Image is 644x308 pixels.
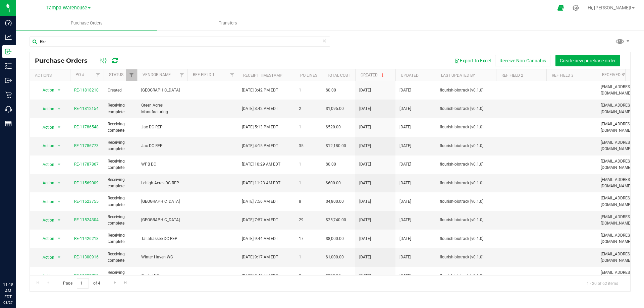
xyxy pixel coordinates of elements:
[552,73,574,78] a: Ref Field 3
[242,87,278,94] span: [DATE] 3:42 PM EDT
[121,278,130,287] a: Go to the last page
[326,273,341,279] span: $230.00
[193,72,215,77] a: Ref Field 1
[5,106,12,113] inline-svg: Call Center
[141,198,183,205] span: [GEOGRAPHIC_DATA]
[5,19,12,26] inline-svg: Dashboard
[30,37,330,47] input: Search Purchase Order ID, Vendor Name and Ref Field 1
[108,195,133,208] span: Receiving complete
[326,87,336,94] span: $0.00
[359,106,371,112] span: [DATE]
[242,161,280,168] span: [DATE] 10:29 AM EDT
[157,16,299,30] a: Transfers
[74,181,99,185] a: RE-11569009
[74,162,99,167] a: RE-11787867
[359,180,371,186] span: [DATE]
[399,180,411,186] span: [DATE]
[108,139,133,152] span: Receiving complete
[440,87,492,94] span: flourish-biotrack [v0.1.0]
[399,124,411,130] span: [DATE]
[401,73,419,78] a: Updated
[399,236,411,242] span: [DATE]
[399,198,411,205] span: [DATE]
[299,217,318,223] span: 29
[242,198,278,205] span: [DATE] 7:56 AM EDT
[109,72,123,77] a: Status
[210,20,246,26] span: Transfers
[5,91,12,98] inline-svg: Retail
[75,72,84,77] a: PO #
[555,55,620,66] button: Create new purchase order
[55,123,63,132] span: select
[399,106,411,112] span: [DATE]
[242,180,280,186] span: [DATE] 11:23 AM EDT
[37,178,55,188] span: Action
[93,69,104,81] a: Filter
[602,72,626,77] a: Received By
[440,236,492,242] span: flourish-biotrack [v0.1.0]
[243,73,282,78] a: Receipt Timestamp
[359,236,371,242] span: [DATE]
[359,161,371,168] span: [DATE]
[35,57,94,64] span: Purchase Orders
[361,73,385,77] a: Created
[399,143,411,149] span: [DATE]
[242,254,278,260] span: [DATE] 9:17 AM EDT
[37,271,55,281] span: Action
[326,198,344,205] span: $4,800.00
[141,161,183,168] span: WPB DC
[326,143,346,149] span: $12,180.00
[5,77,12,84] inline-svg: Outbound
[37,197,55,206] span: Action
[242,106,278,112] span: [DATE] 3:42 PM EDT
[74,106,99,111] a: RE-11812154
[440,273,492,279] span: flourish-biotrack [v0.1.0]
[359,273,371,279] span: [DATE]
[399,254,411,260] span: [DATE]
[141,273,183,279] span: Ocala WC
[108,121,133,134] span: Receiving complete
[16,16,157,30] a: Purchase Orders
[126,69,137,81] a: Filter
[440,198,492,205] span: flourish-biotrack [v0.1.0]
[359,254,371,260] span: [DATE]
[108,177,133,189] span: Receiving complete
[450,55,495,66] button: Export to Excel
[299,180,318,186] span: 1
[57,278,106,289] span: Page of 4
[581,278,624,288] span: 1 - 20 of 62 items
[495,55,550,66] button: Receive Non-Cannabis
[55,234,63,243] span: select
[77,278,89,289] input: 1
[37,123,55,132] span: Action
[141,254,183,260] span: Winter Haven WC
[55,85,63,95] span: select
[399,161,411,168] span: [DATE]
[359,124,371,130] span: [DATE]
[37,104,55,114] span: Action
[242,217,278,223] span: [DATE] 7:57 AM EDT
[108,214,133,227] span: Receiving complete
[55,160,63,169] span: select
[242,143,278,149] span: [DATE] 4:15 PM EDT
[108,158,133,171] span: Receiving complete
[55,197,63,206] span: select
[359,217,371,223] span: [DATE]
[299,198,318,205] span: 8
[35,73,67,78] div: Actions
[37,215,55,225] span: Action
[74,199,99,204] a: RE-11523755
[3,282,13,300] p: 11:18 AM EDT
[7,254,27,274] iframe: Resource center
[299,106,318,112] span: 2
[326,236,344,242] span: $8,000.00
[326,124,341,130] span: $520.00
[299,254,318,260] span: 1
[359,198,371,205] span: [DATE]
[5,48,12,55] inline-svg: Inbound
[300,73,317,78] a: PO Lines
[299,273,318,279] span: 2
[242,236,278,242] span: [DATE] 9:44 AM EDT
[108,251,133,264] span: Receiving complete
[5,120,12,127] inline-svg: Reports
